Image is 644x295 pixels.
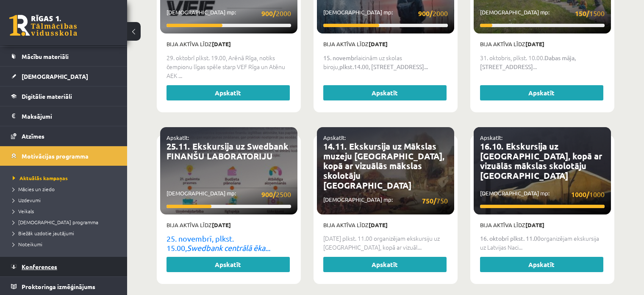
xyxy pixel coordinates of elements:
[323,54,358,61] strong: 15. novembrī
[167,221,291,229] p: Bija aktīva līdz
[22,263,57,270] span: Konferences
[480,8,605,19] p: [DEMOGRAPHIC_DATA] mp:
[11,126,117,146] a: Atzīmes
[11,47,117,66] a: Mācību materiāli
[323,40,448,48] p: Bija aktīva līdz
[13,219,98,225] span: [DEMOGRAPHIC_DATA] programma
[167,257,290,272] a: Apskatīt
[480,40,605,48] p: Bija aktīva līdz
[22,106,117,126] legend: Maksājumi
[480,134,502,141] a: Apskatīt:
[13,185,119,193] a: Mācies un ziedo
[480,221,605,229] p: Bija aktīva līdz
[525,40,544,47] strong: [DATE]
[575,9,589,18] strong: 150/
[13,197,41,203] span: Uzdevumi
[323,134,346,141] a: Apskatīt:
[480,234,541,242] strong: 16. oktobrī plkst. 11.00
[11,86,117,106] a: Digitālie materiāli
[9,15,77,36] a: Rīgas 1. Tālmācības vidusskola
[167,53,291,80] p: 29. oktobrī plkst. 19.00, Arēnā Rīga, notiks čempionu līgas spēle starp VEF Rīga un Atēnu AEK ...
[261,190,276,199] strong: 900/
[418,9,433,18] strong: 900/
[167,85,290,100] a: Apskatīt
[13,230,74,237] span: Biežāk uzdotie jautājumi
[323,85,447,100] a: Apskatīt
[480,234,605,252] p: organizējam ekskursija uz Latvijas Naci...
[22,92,72,100] span: Digitālie materiāli
[323,53,448,71] p: aicinām uz skolas biroju,
[369,221,388,228] strong: [DATE]
[369,40,388,47] strong: [DATE]
[167,40,291,48] p: Bija aktīva līdz
[13,207,119,215] a: Veikals
[323,195,448,206] p: [DEMOGRAPHIC_DATA] mp:
[13,208,34,214] span: Veikals
[339,63,428,70] strong: plkst.14.00, [STREET_ADDRESS]...
[167,234,234,252] span: 25. novembrī, plkst. 15.00,
[480,85,603,100] a: Apskatīt
[22,132,44,140] span: Atzīmes
[480,141,602,181] a: 16.10. Ekskursija uz [GEOGRAPHIC_DATA], kopā ar vizuālās mākslas skolotāju [GEOGRAPHIC_DATA]
[323,234,448,252] p: [DATE] plkst. 11.00 organizējam ekskursiju uz [GEOGRAPHIC_DATA], kopā ar vizuāl...
[418,8,448,19] span: 2000
[571,190,589,199] strong: 1000/
[13,241,42,248] span: Noteikumi
[571,189,605,200] span: 1000
[575,8,605,19] span: 1500
[22,72,88,80] span: [DEMOGRAPHIC_DATA]
[323,141,444,191] a: 14.11. Ekskursija uz Mākslas muzeju [GEOGRAPHIC_DATA], kopā ar vizuālās mākslas skolotāju [GEOGRA...
[13,174,119,182] a: Aktuālās kampaņas
[323,257,447,272] a: Apskatīt
[11,146,117,166] a: Motivācijas programma
[525,221,544,228] strong: [DATE]
[167,134,189,141] a: Apskatīt:
[22,53,69,60] span: Mācību materiāli
[167,141,289,161] a: 25.11. Ekskursija uz Swedbank FINANŠU LABORATORIJU
[261,189,291,200] span: 2500
[167,8,291,19] p: [DEMOGRAPHIC_DATA] mp:
[212,40,231,47] strong: [DATE]
[480,257,603,272] a: Apskatīt
[13,240,119,248] a: Noteikumi
[212,221,231,228] strong: [DATE]
[480,53,605,71] p: 31. oktobris, plkst. 10.00. ...
[13,196,119,204] a: Uzdevumi
[323,8,448,19] p: [DEMOGRAPHIC_DATA] mp:
[480,189,605,200] p: [DEMOGRAPHIC_DATA] mp:
[187,243,270,252] em: Swedbank centrālā ēka...
[11,106,117,126] a: Maksājumi
[13,218,119,226] a: [DEMOGRAPHIC_DATA] programma
[261,8,291,19] span: 2000
[13,175,68,181] span: Aktuālās kampaņas
[422,195,448,206] span: 750
[11,257,117,276] a: Konferences
[13,229,119,237] a: Biežāk uzdotie jautājumi
[261,9,276,18] strong: 900/
[11,67,117,86] a: [DEMOGRAPHIC_DATA]
[22,283,95,290] span: Proktoringa izmēģinājums
[13,186,55,192] span: Mācies un ziedo
[323,221,448,229] p: Bija aktīva līdz
[422,196,436,205] strong: 750/
[22,152,89,160] span: Motivācijas programma
[167,189,291,200] p: [DEMOGRAPHIC_DATA] mp:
